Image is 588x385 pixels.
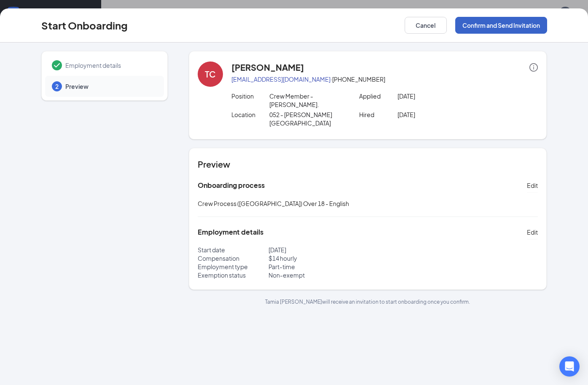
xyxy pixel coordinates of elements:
[397,92,474,100] p: [DATE]
[559,356,580,377] div: Open Intercom Messenger
[65,82,156,91] span: Preview
[268,246,368,254] p: [DATE]
[231,92,270,100] p: Position
[231,75,330,83] a: [EMAIL_ADDRESS][DOMAIN_NAME]
[269,92,346,109] p: Crew Member - [PERSON_NAME].
[269,110,346,127] p: 052 - [PERSON_NAME][GEOGRAPHIC_DATA]
[268,262,368,271] p: Part-time
[527,181,538,190] span: Edit
[231,110,270,119] p: Location
[397,110,474,119] p: [DATE]
[527,225,538,239] button: Edit
[405,17,447,34] button: Cancel
[198,158,538,170] h4: Preview
[198,200,349,207] span: Crew Process ([GEOGRAPHIC_DATA]) Over 18 - English
[198,246,268,254] p: Start date
[198,181,265,190] h5: Onboarding process
[198,227,263,237] h5: Employment details
[527,179,538,192] button: Edit
[529,63,538,72] span: info-circle
[268,254,368,262] p: $ 14 hourly
[231,75,538,83] p: · [PHONE_NUMBER]
[65,61,156,70] span: Employment details
[455,17,547,34] button: Confirm and Send Invitation
[189,298,547,305] p: Tamia [PERSON_NAME] will receive an invitation to start onboarding once you confirm.
[231,61,304,73] h4: [PERSON_NAME]
[55,82,59,91] span: 2
[268,271,368,279] p: Non-exempt
[41,18,128,32] h3: Start Onboarding
[205,68,216,80] div: TC
[359,92,397,100] p: Applied
[527,228,538,236] span: Edit
[52,60,62,70] svg: Checkmark
[198,254,268,262] p: Compensation
[198,262,268,271] p: Employment type
[198,271,268,279] p: Exemption status
[359,110,397,119] p: Hired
